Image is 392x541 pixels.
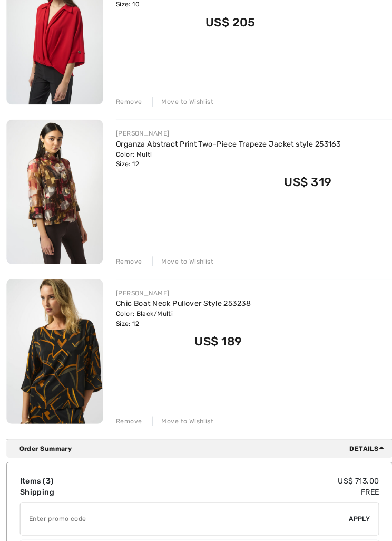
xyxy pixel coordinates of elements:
[114,409,140,419] div: Remove
[150,409,210,419] div: Move to Wishlist
[114,95,140,105] div: Remove
[45,468,50,477] span: 3
[344,436,381,446] span: Details
[19,467,146,478] td: Items ( )
[114,294,247,303] a: Chic Boat Neck Pullover Style 253238
[150,95,210,105] div: Move to Wishlist
[202,15,251,29] span: US$ 205
[343,505,364,515] span: Apply
[114,252,140,262] div: Remove
[114,283,247,293] div: [PERSON_NAME]
[146,467,373,478] td: US$ 713.00
[114,127,335,136] div: [PERSON_NAME]
[114,137,335,146] a: Organza Abstract Print Two-Piece Trapeze Jacket style 253163
[146,478,373,489] td: Free
[19,478,146,489] td: Shipping
[19,436,381,446] div: Order Summary
[191,329,238,343] span: US$ 189
[20,494,343,526] input: Promo code
[279,172,326,186] span: US$ 319
[6,274,101,417] img: Chic Boat Neck Pullover Style 253238
[150,252,210,262] div: Move to Wishlist
[114,147,335,166] div: Color: Multi Size: 12
[6,118,101,260] img: Organza Abstract Print Two-Piece Trapeze Jacket style 253163
[114,304,247,323] div: Color: Black/Multi Size: 12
